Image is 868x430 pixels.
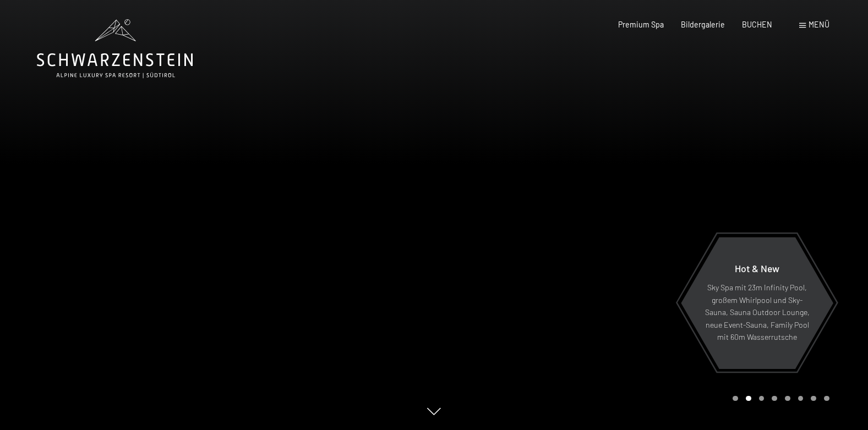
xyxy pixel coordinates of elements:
[681,20,725,29] a: Bildergalerie
[733,396,738,401] div: Carousel Page 1
[824,396,829,401] div: Carousel Page 8
[746,396,751,401] div: Carousel Page 2 (Current Slide)
[705,282,810,344] p: Sky Spa mit 23m Infinity Pool, großem Whirlpool und Sky-Sauna, Sauna Outdoor Lounge, neue Event-S...
[742,20,772,29] a: BUCHEN
[809,20,829,29] span: Menü
[811,396,816,401] div: Carousel Page 7
[759,396,765,401] div: Carousel Page 3
[735,262,779,274] span: Hot & New
[785,396,790,401] div: Carousel Page 5
[729,396,829,401] div: Carousel Pagination
[798,396,804,401] div: Carousel Page 6
[772,396,777,401] div: Carousel Page 4
[680,236,834,370] a: Hot & New Sky Spa mit 23m Infinity Pool, großem Whirlpool und Sky-Sauna, Sauna Outdoor Lounge, ne...
[618,20,664,29] a: Premium Spa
